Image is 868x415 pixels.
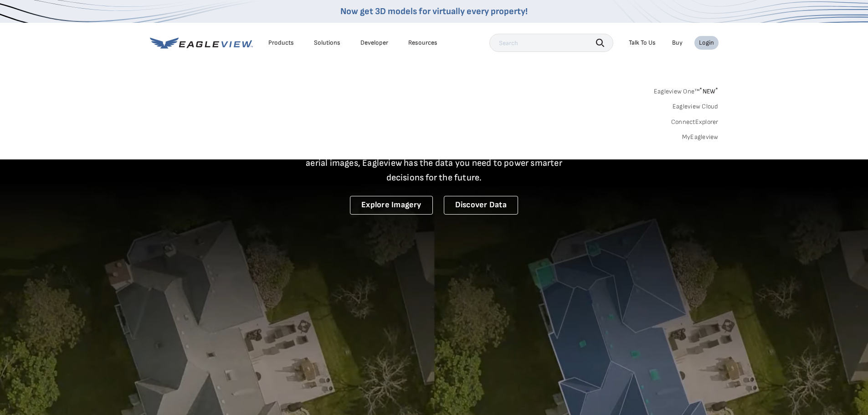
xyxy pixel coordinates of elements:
[682,133,719,141] a: MyEagleview
[295,141,574,185] p: A new era starts here. Built on more than 3.5 billion high-resolution aerial images, Eagleview ha...
[673,102,719,111] a: Eagleview Cloud
[629,39,656,47] div: Talk To Us
[408,39,437,47] div: Resources
[699,87,718,95] span: NEW
[268,39,294,47] div: Products
[360,39,388,47] a: Developer
[489,34,613,52] input: Search
[672,39,683,47] a: Buy
[671,118,719,126] a: ConnectExplorer
[444,196,518,215] a: Discover Data
[654,85,719,95] a: Eagleview One™*NEW*
[340,6,528,17] a: Now get 3D models for virtually every property!
[699,39,714,47] div: Login
[314,39,340,47] div: Solutions
[350,196,433,215] a: Explore Imagery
